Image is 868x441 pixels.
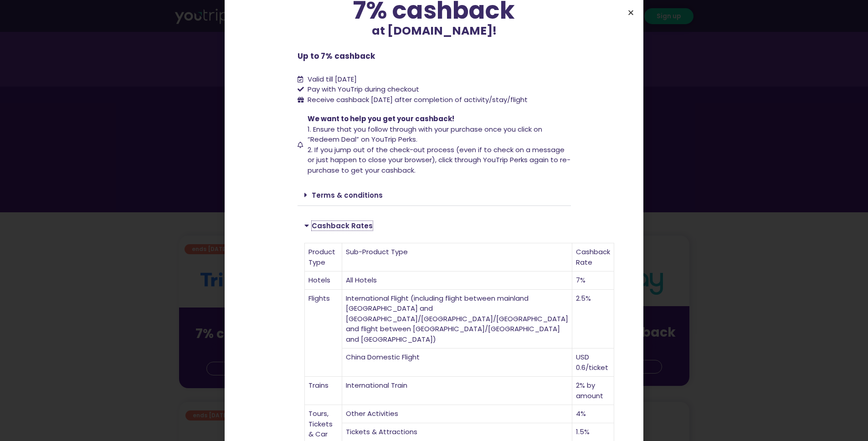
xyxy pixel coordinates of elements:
p: Tickets & Attractions [346,427,568,437]
td: Other Activities [342,405,572,423]
td: Sub-Product Type [342,243,572,272]
span: Pay with YouTrip during checkout [305,84,419,95]
td: 7% [572,272,614,290]
td: Product Type [305,243,342,272]
td: Cashback Rate [572,243,614,272]
div: Terms & conditions [298,185,571,206]
td: 4% [572,405,614,423]
td: USD 0.6/ticket [572,349,614,377]
td: Hotels [305,272,342,290]
p: 1.5% [576,427,610,437]
a: Cashback Rates [312,221,373,231]
span: We want to help you get your cashback! [308,114,454,123]
td: Flights [305,290,342,377]
div: Cashback Rates [298,215,571,236]
span: Receive cashback [DATE] after completion of activity/stay/flight [308,95,528,104]
b: Up to 7% cashback [298,51,375,62]
td: 2% by amount [572,377,614,405]
td: International Train [342,377,572,405]
td: 2.5% [572,290,614,349]
td: All Hotels [342,272,572,290]
td: International Flight (including flight between mainland [GEOGRAPHIC_DATA] and [GEOGRAPHIC_DATA]/[... [342,290,572,349]
span: Valid till [DATE] [308,74,357,84]
a: Terms & conditions [312,190,383,200]
td: China Domestic Flight [342,349,572,377]
a: Close [627,9,634,16]
p: at [DOMAIN_NAME]! [298,22,571,40]
span: 2. If you jump out of the check-out process (even if to check on a message or just happen to clos... [308,145,570,175]
span: 1. Ensure that you follow through with your purchase once you click on “Redeem Deal” on YouTrip P... [308,124,542,144]
td: Trains [305,377,342,405]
